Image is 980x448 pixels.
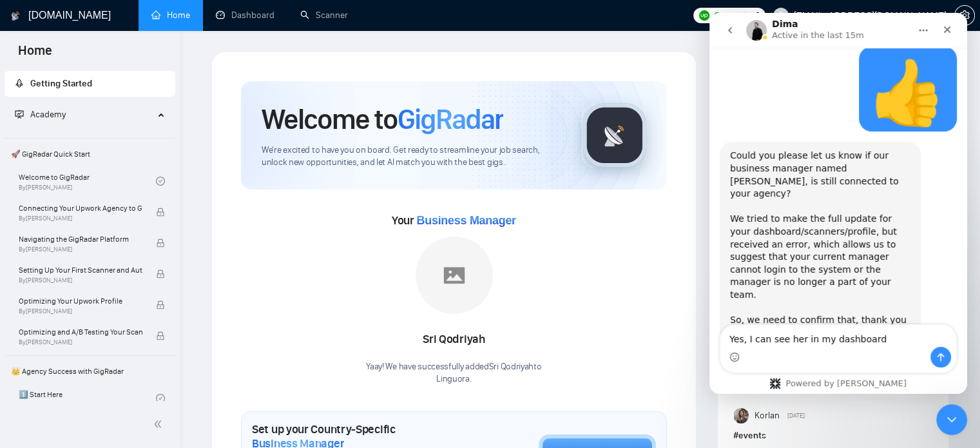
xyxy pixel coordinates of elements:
img: Korlan [734,408,749,424]
span: rocket [15,79,24,88]
span: Connecting Your Upwork Agency to GigRadar [19,202,142,215]
iframe: To enrich screen reader interactions, please activate Accessibility in Grammarly extension settings [709,13,967,394]
span: Academy [30,109,66,120]
span: lock [156,300,165,309]
span: lock [156,331,165,340]
img: gigradar-logo.png [582,103,647,168]
h1: Welcome to [262,102,503,137]
span: By [PERSON_NAME] [19,215,142,222]
span: Navigating the GigRadar Platform [19,233,142,246]
span: Business Manager [416,214,515,227]
img: upwork-logo.png [699,10,709,21]
span: Setting Up Your First Scanner and Auto-Bidder [19,264,142,277]
a: searchScanner [300,10,348,21]
span: Academy [15,109,66,120]
a: Welcome to GigRadarBy[PERSON_NAME] [19,167,156,195]
span: lock [156,269,165,278]
span: Your [392,213,516,228]
span: By [PERSON_NAME] [19,338,142,346]
img: placeholder.png [416,237,493,314]
a: homeHome [151,10,190,21]
a: 1️⃣ Start Here [19,384,156,413]
button: setting [954,5,975,26]
p: Linguora . [366,373,541,385]
span: By [PERSON_NAME] [19,246,142,253]
span: Optimizing Your Upwork Profile [19,295,142,307]
span: GigRadar [398,102,503,137]
span: double-left [153,418,166,431]
span: We're excited to have you on board. Get ready to streamline your job search, unlock new opportuni... [262,144,561,169]
span: Getting Started [30,78,92,89]
span: By [PERSON_NAME] [19,277,142,284]
iframe: To enrich screen reader interactions, please activate Accessibility in Grammarly extension settings [936,404,967,435]
span: lock [156,239,165,248]
div: Sri Qodriyah [366,329,541,351]
img: logo [11,6,20,26]
a: dashboardDashboard [216,10,274,21]
span: By [PERSON_NAME] [19,307,142,315]
span: Korlan [754,409,779,423]
li: Getting Started [5,71,175,97]
span: lock [156,208,165,217]
span: setting [955,10,974,21]
span: Home [8,41,62,68]
span: check-circle [156,394,165,403]
span: fund-projection-screen [15,110,24,119]
span: check-circle [156,177,165,186]
span: 0 [755,8,760,23]
h1: # events [733,429,933,443]
span: 👑 Agency Success with GigRadar [6,358,174,384]
span: Optimizing and A/B Testing Your Scanner for Better Results [19,326,142,338]
span: Connects: [714,8,753,23]
span: user [776,11,785,20]
a: setting [954,10,975,21]
span: [DATE] [787,410,805,422]
div: Yaay! We have successfully added Sri Qodriyah to [366,361,541,385]
span: 🚀 GigRadar Quick Start [6,141,174,167]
